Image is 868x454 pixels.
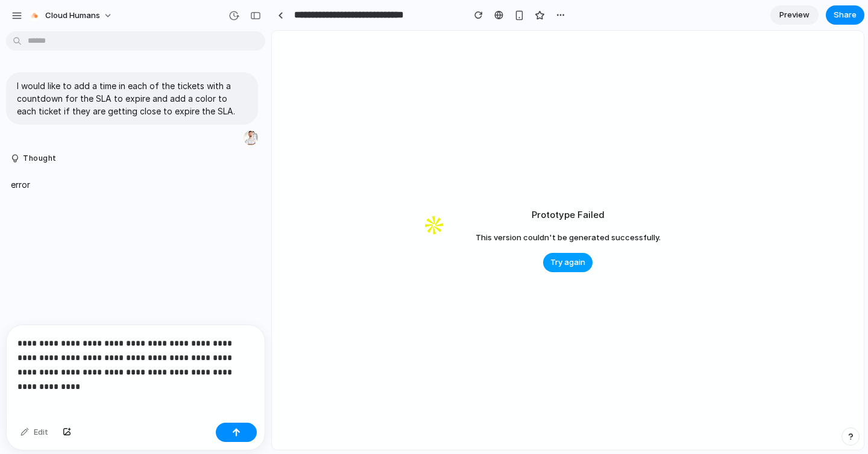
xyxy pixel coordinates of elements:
p: I would like to add a time in each of the tickets with a countdown for the SLA to expire and add ... [17,79,247,117]
span: Cloud Humans [45,10,100,22]
span: Share [834,9,857,21]
span: This version couldn't be generated successfully. [476,232,661,244]
a: Preview [770,5,819,25]
button: Share [826,5,864,25]
p: error [11,178,30,191]
button: Try again [543,253,593,272]
span: Try again [550,257,585,269]
h2: Prototype Failed [532,208,605,222]
span: Preview [779,9,810,21]
button: Cloud Humans [24,6,119,25]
